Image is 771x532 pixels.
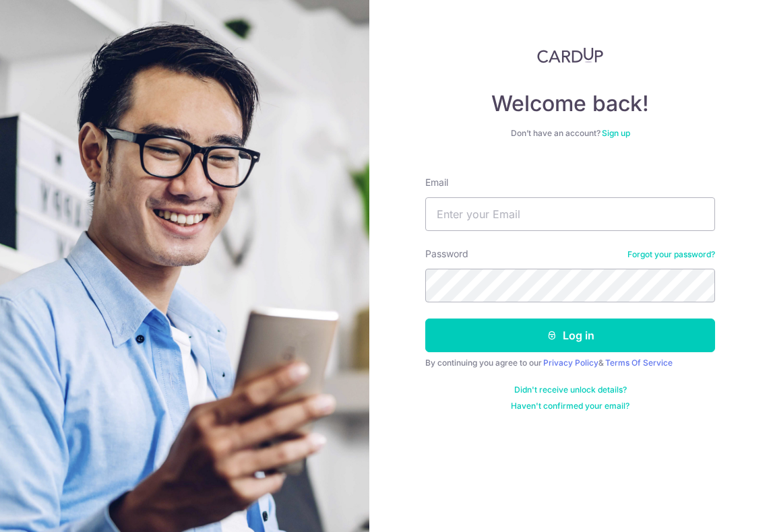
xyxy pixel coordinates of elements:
div: Don’t have an account? [425,128,715,139]
a: Haven't confirmed your email? [511,401,629,411]
button: Log in [425,319,715,352]
h4: Welcome back! [425,90,715,117]
a: Privacy Policy [543,358,598,368]
label: Email [425,176,448,189]
img: CardUp Logo [537,47,603,63]
a: Forgot your password? [627,249,715,260]
label: Password [425,247,468,261]
a: Terms Of Service [605,358,673,368]
div: By continuing you agree to our & [425,358,715,368]
a: Didn't receive unlock details? [514,385,627,395]
a: Sign up [602,128,630,138]
input: Enter your Email [425,197,715,231]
